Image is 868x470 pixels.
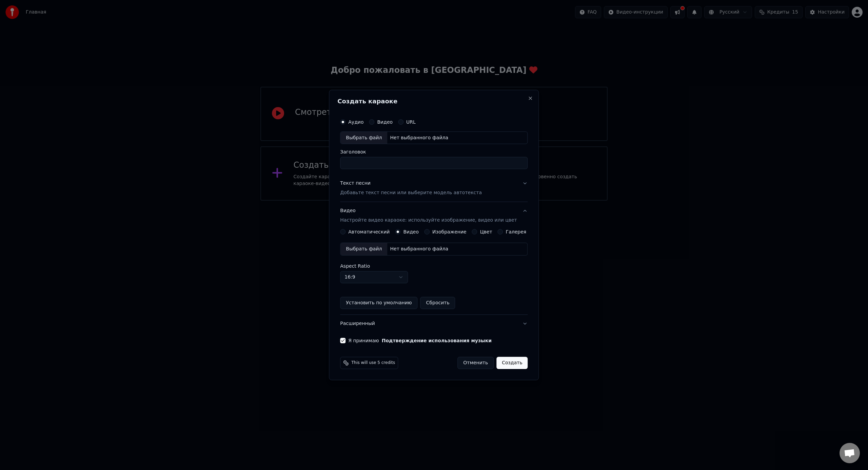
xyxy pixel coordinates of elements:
[337,98,530,104] h2: Создать караоке
[340,315,528,332] button: Расширенный
[340,229,528,314] div: ВидеоНастройте видео караоке: используйте изображение, видео или цвет
[480,229,492,234] label: Цвет
[432,229,467,234] label: Изображение
[406,120,416,124] label: URL
[340,208,517,224] div: Видео
[387,246,451,252] div: Нет выбранного файла
[340,190,482,197] p: Добавьте текст песни или выберите модель автотекста
[377,120,393,124] label: Видео
[340,150,528,155] label: Заголовок
[340,132,387,144] div: Выбрать файл
[340,202,528,229] button: ВидеоНастройте видео караоке: используйте изображение, видео или цвет
[420,297,455,309] button: Сбросить
[382,338,492,343] button: Я принимаю
[457,357,494,369] button: Отменить
[348,338,492,343] label: Я принимаю
[348,120,363,124] label: Аудио
[340,243,387,255] div: Выбрать файл
[340,264,528,268] label: Aspect Ratio
[348,229,390,234] label: Автоматический
[403,229,419,234] label: Видео
[340,175,528,202] button: Текст песниДобавьте текст песни или выберите модель автотекста
[340,217,517,224] p: Настройте видео караоке: используйте изображение, видео или цвет
[387,135,451,141] div: Нет выбранного файла
[496,357,528,369] button: Создать
[340,180,371,187] div: Текст песни
[340,297,417,309] button: Установить по умолчанию
[351,360,395,366] span: This will use 5 credits
[506,229,527,234] label: Галерея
